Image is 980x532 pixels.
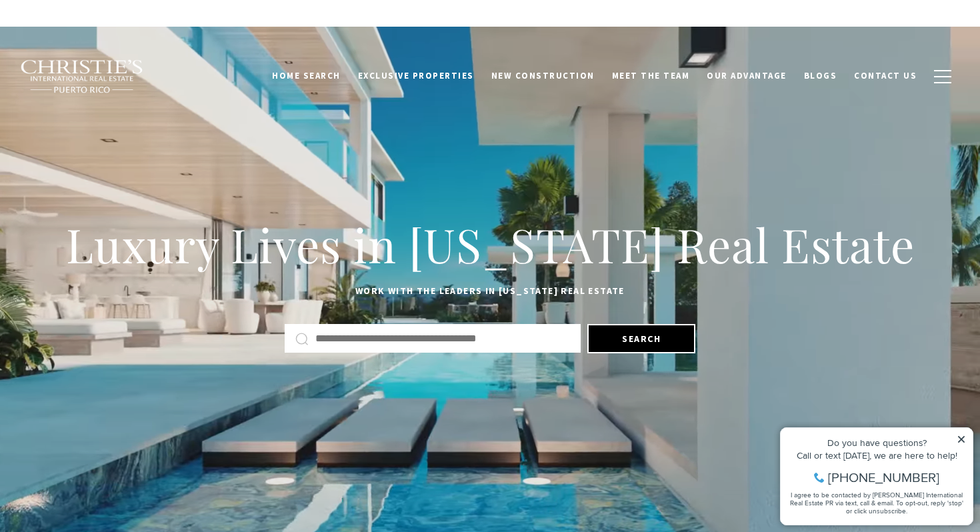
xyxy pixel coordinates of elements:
[20,59,144,94] img: Christie's International Real Estate black text logo
[491,70,595,81] span: New Construction
[804,70,837,81] span: Blogs
[263,63,349,89] a: Home Search
[55,63,166,76] span: [PHONE_NUMBER]
[587,324,695,353] button: Search
[707,70,787,81] span: Our Advantage
[17,82,190,107] span: I agree to be contacted by [PERSON_NAME] International Real Estate PR via text, call & email. To ...
[57,283,923,299] p: Work with the leaders in [US_STATE] Real Estate
[57,215,923,274] h1: Luxury Lives in [US_STATE] Real Estate
[603,63,699,89] a: Meet the Team
[349,63,483,89] a: Exclusive Properties
[698,63,795,89] a: Our Advantage
[14,43,193,52] div: Call or text [DATE], we are here to help!
[854,70,917,81] span: Contact Us
[358,70,474,81] span: Exclusive Properties
[14,30,193,39] div: Do you have questions?
[483,63,603,89] a: New Construction
[795,63,846,89] a: Blogs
